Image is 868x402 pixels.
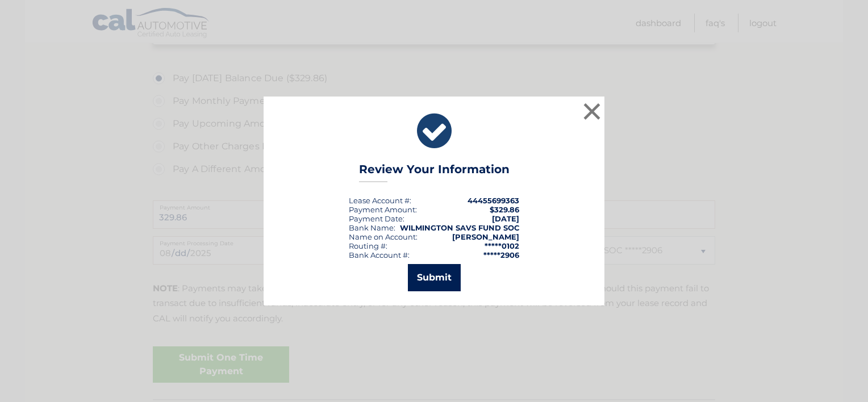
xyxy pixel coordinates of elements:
[349,214,404,223] div: :
[408,264,461,291] button: Submit
[349,196,411,205] div: Lease Account #:
[349,214,403,223] span: Payment Date
[349,250,410,259] div: Bank Account #:
[581,100,603,123] button: ×
[490,205,519,214] span: $329.86
[349,232,418,241] div: Name on Account:
[452,232,519,241] strong: [PERSON_NAME]
[359,162,510,182] h3: Review Your Information
[349,223,395,232] div: Bank Name:
[400,223,519,232] strong: WILMINGTON SAVS FUND SOC
[468,196,519,205] strong: 44455699363
[492,214,519,223] span: [DATE]
[349,241,387,250] div: Routing #:
[349,205,417,214] div: Payment Amount:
